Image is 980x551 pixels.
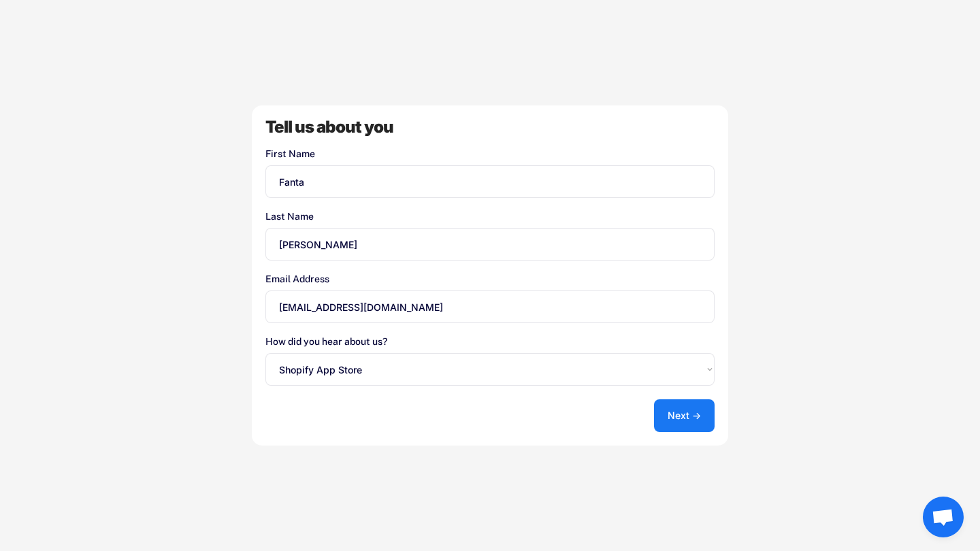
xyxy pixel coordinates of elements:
div: Last Name [265,212,715,221]
div: Ouvrir le chat [923,497,964,537]
button: Next → [654,399,715,432]
input: Your email address [265,290,715,323]
div: Tell us about you [265,119,715,135]
div: How did you hear about us? [265,337,715,346]
div: First Name [265,149,715,158]
div: Email Address [265,274,715,284]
